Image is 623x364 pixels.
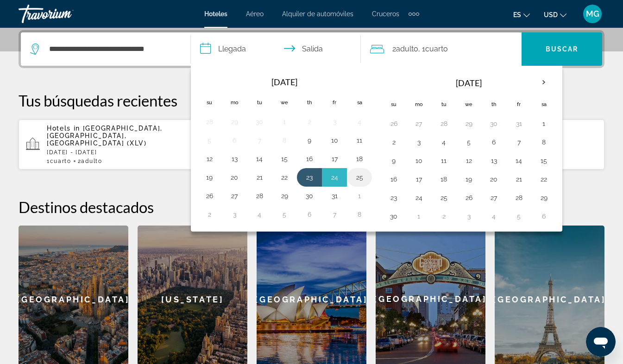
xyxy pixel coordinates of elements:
[536,173,551,186] button: Day 22
[544,11,558,19] span: USD
[580,4,604,24] button: User Menu
[381,72,556,226] table: Right calendar grid
[252,152,267,165] button: Day 14
[436,136,451,149] button: Day 4
[461,210,476,223] button: Day 3
[536,136,551,149] button: Day 8
[586,327,616,357] iframe: Button to launch messaging window
[522,32,602,66] button: Search
[411,117,426,130] button: Day 27
[372,10,399,18] a: Cruceros
[436,154,451,167] button: Day 11
[425,44,448,53] span: Cuarto
[409,6,419,21] button: Extra navigation items
[202,208,217,221] button: Day 2
[536,191,551,204] button: Day 29
[386,191,401,204] button: Day 23
[302,171,317,184] button: Day 23
[461,117,476,130] button: Day 29
[202,189,217,202] button: Day 26
[486,191,501,204] button: Day 27
[327,189,342,202] button: Day 31
[586,9,599,19] span: MG
[252,189,267,202] button: Day 28
[486,117,501,130] button: Day 30
[486,210,501,223] button: Day 4
[19,198,604,216] h2: Destinos destacados
[511,154,526,167] button: Day 14
[47,158,71,164] span: 1
[327,134,342,147] button: Day 10
[227,208,242,221] button: Day 3
[352,134,367,147] button: Day 11
[222,72,347,92] th: [DATE]
[352,208,367,221] button: Day 8
[327,208,342,221] button: Day 7
[252,208,267,221] button: Day 4
[418,43,448,56] span: , 1
[511,210,526,223] button: Day 5
[327,171,342,184] button: Day 24
[352,115,367,128] button: Day 4
[486,173,501,186] button: Day 20
[386,210,401,223] button: Day 30
[302,208,317,221] button: Day 6
[227,115,242,128] button: Day 29
[411,210,426,223] button: Day 1
[277,171,292,184] button: Day 22
[48,42,176,56] input: Search hotel destination
[544,8,566,21] button: Change currency
[19,2,111,26] a: Travorium
[277,152,292,165] button: Day 15
[327,115,342,128] button: Day 3
[302,134,317,147] button: Day 9
[396,44,418,53] span: Adulto
[461,136,476,149] button: Day 5
[227,171,242,184] button: Day 20
[411,154,426,167] button: Day 10
[191,32,361,66] button: Select check in and out date
[246,10,264,18] a: Aéreo
[361,32,522,66] button: Travelers: 2 adults, 0 children
[47,125,80,132] span: Hotels in
[47,149,200,156] p: [DATE] - [DATE]
[386,173,401,186] button: Day 16
[302,115,317,128] button: Day 2
[202,171,217,184] button: Day 19
[436,210,451,223] button: Day 2
[352,171,367,184] button: Day 25
[202,134,217,147] button: Day 5
[302,189,317,202] button: Day 30
[531,72,556,93] button: Next month
[227,152,242,165] button: Day 13
[513,8,530,21] button: Change language
[513,11,521,19] span: es
[386,154,401,167] button: Day 9
[204,10,227,18] a: Hoteles
[461,191,476,204] button: Day 26
[392,43,418,56] span: 2
[436,191,451,204] button: Day 25
[302,152,317,165] button: Day 16
[352,152,367,165] button: Day 18
[411,173,426,186] button: Day 17
[511,191,526,204] button: Day 28
[282,10,353,18] a: Alquiler de automóviles
[252,171,267,184] button: Day 21
[536,154,551,167] button: Day 15
[546,45,579,53] span: Buscar
[227,189,242,202] button: Day 27
[486,154,501,167] button: Day 13
[197,72,372,224] table: Left calendar grid
[461,154,476,167] button: Day 12
[78,158,102,164] span: 2
[511,117,526,130] button: Day 31
[536,210,551,223] button: Day 6
[536,117,551,130] button: Day 1
[461,173,476,186] button: Day 19
[19,91,604,110] p: Tus búsquedas recientes
[436,173,451,186] button: Day 18
[202,115,217,128] button: Day 28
